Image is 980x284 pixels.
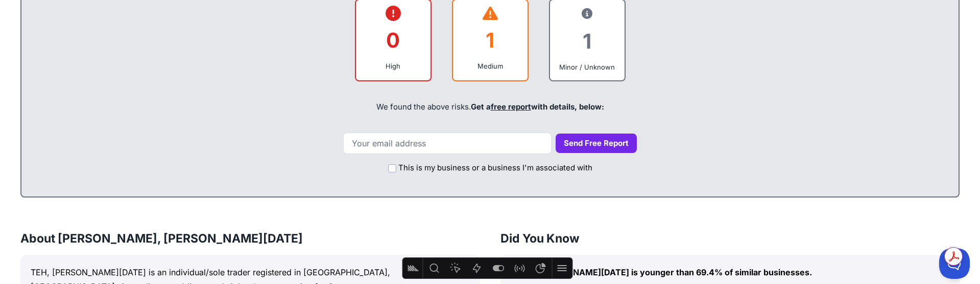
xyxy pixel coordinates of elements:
h3: Did You Know [500,230,960,247]
iframe: Toggle Customer Support [939,248,970,279]
a: free report [491,102,531,112]
div: Minor / Unknown [558,62,616,72]
div: High [364,61,422,71]
p: TEH, [PERSON_NAME][DATE] is younger than 69.4% of similar businesses. [511,265,950,279]
div: We found the above risks. [32,90,948,124]
input: Your email address [343,133,552,154]
label: This is my business or a business I'm associated with [398,162,592,174]
div: 1 [461,19,519,61]
div: 0 [364,19,422,61]
h3: About [PERSON_NAME], [PERSON_NAME][DATE] [20,230,480,247]
span: Get a with details, below: [471,102,604,112]
div: 1 [558,20,616,62]
div: Medium [461,61,519,71]
button: Send Free Report [556,134,637,154]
